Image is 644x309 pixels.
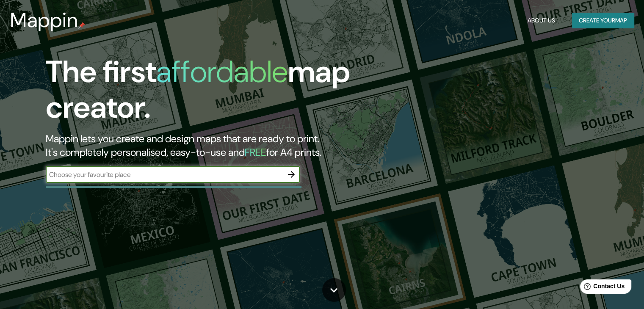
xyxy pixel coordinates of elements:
[78,22,85,29] img: mappin-pin
[572,13,634,28] button: Create yourmap
[46,132,368,159] h2: Mappin lets you create and design maps that are ready to print. It's completely personalised, eas...
[46,170,283,179] input: Choose your favourite place
[245,146,266,159] h5: FREE
[10,8,78,32] h3: Mappin
[524,13,558,28] button: About Us
[46,54,368,132] h1: The first map creator.
[569,276,635,300] iframe: Help widget launcher
[156,52,288,91] h1: affordable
